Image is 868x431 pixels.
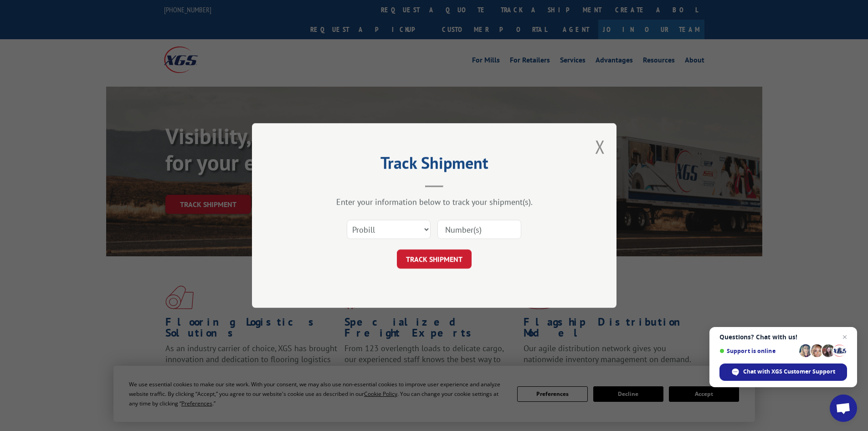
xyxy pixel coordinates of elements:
[719,333,847,341] span: Questions? Chat with us!
[397,249,472,269] button: TRACK SHIPMENT
[298,197,571,207] div: Enter your information below to track your shipment(s).
[830,395,857,422] a: Open chat
[437,220,521,239] input: Number(s)
[298,156,571,174] h2: Track Shipment
[719,363,847,381] span: Chat with XGS Customer Support
[743,368,835,376] span: Chat with XGS Customer Support
[595,135,605,159] button: Close modal
[719,348,796,354] span: Support is online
